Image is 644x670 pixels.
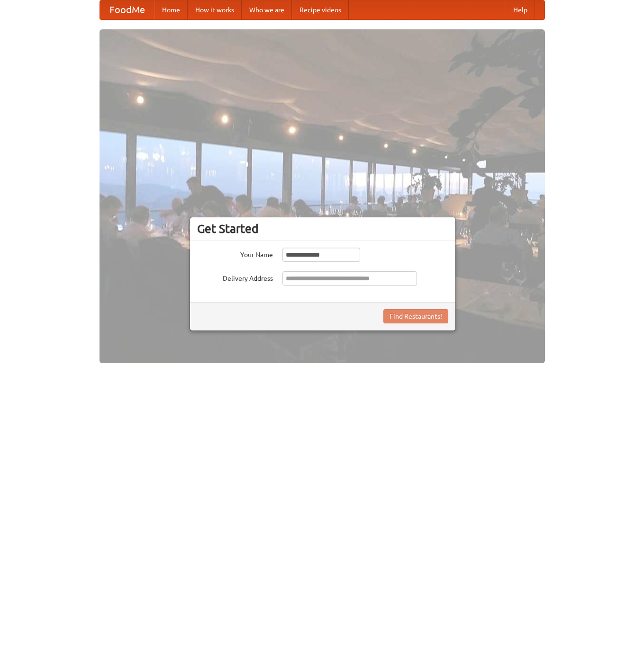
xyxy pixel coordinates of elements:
[188,0,242,19] a: How it works
[197,271,273,283] label: Delivery Address
[383,309,448,323] button: Find Restaurants!
[100,0,154,19] a: FoodMe
[197,248,273,259] label: Your Name
[506,0,535,19] a: Help
[292,0,349,19] a: Recipe videos
[242,0,292,19] a: Who we are
[154,0,188,19] a: Home
[197,222,448,236] h3: Get Started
